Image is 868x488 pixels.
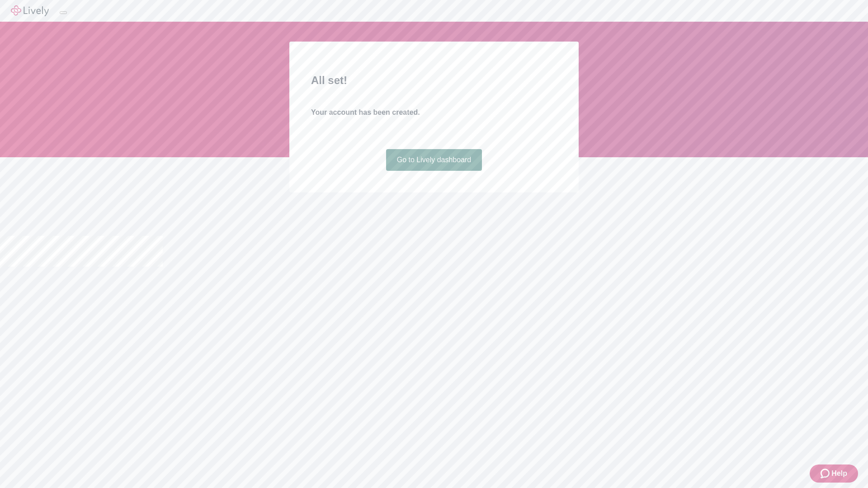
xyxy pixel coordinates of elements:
[831,468,847,479] span: Help
[60,11,67,14] button: Log out
[311,72,557,89] h2: All set!
[821,468,831,479] svg: Zendesk support icon
[11,5,49,16] img: Lively
[810,465,858,483] button: Zendesk support iconHelp
[386,149,482,171] a: Go to Lively dashboard
[311,107,557,118] h4: Your account has been created.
